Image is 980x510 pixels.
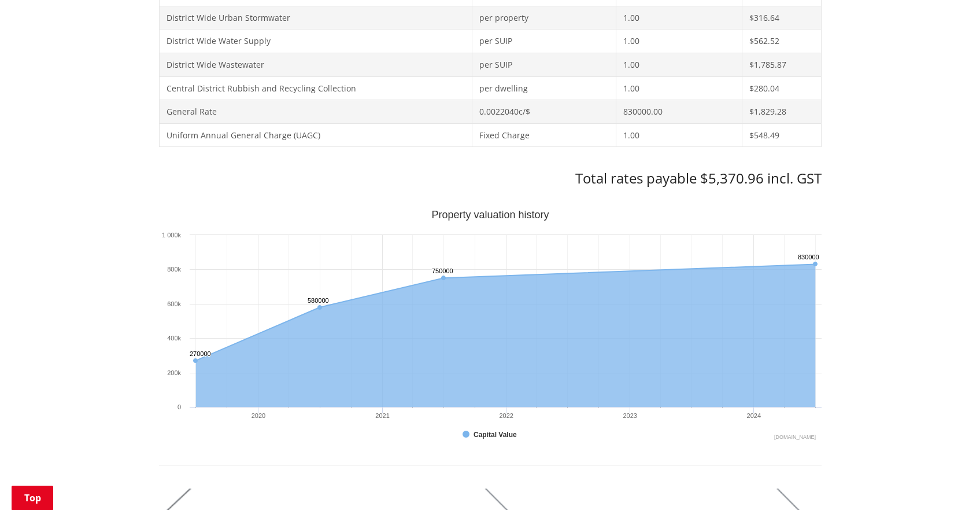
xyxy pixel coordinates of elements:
path: Sunday, Jun 30, 12:00, 270,000. Capital Value. [193,358,198,363]
text: 2023 [623,412,637,419]
h3: Total rates payable $5,370.96 incl. GST [159,170,822,187]
text: 1 000k [161,232,181,239]
td: $280.04 [742,76,821,100]
div: Property valuation history. Highcharts interactive chart. [159,210,822,442]
text: 0 [177,403,180,410]
td: per SUIP [472,30,616,53]
td: $1,785.87 [742,53,821,76]
td: $1,829.28 [742,100,821,124]
text: 2024 [746,412,760,419]
text: 750000 [432,267,453,274]
text: 200k [167,369,181,376]
td: Uniform Annual General Charge (UAGC) [159,123,472,147]
td: 830000.00 [616,100,742,124]
text: Chart credits: Highcharts.com [774,434,815,440]
td: $548.49 [742,123,821,147]
td: per SUIP [472,53,616,76]
text: 400k [167,335,181,342]
svg: Interactive chart [159,210,822,442]
text: 2020 [251,412,265,419]
td: 1.00 [616,53,742,76]
a: Top [12,486,53,510]
td: District Wide Wastewater [159,53,472,76]
button: Show Capital Value [463,430,519,440]
td: District Wide Water Supply [159,30,472,53]
td: $562.52 [742,30,821,53]
td: 0.0022040c/$ [472,100,616,124]
text: 270000 [190,350,211,357]
td: 1.00 [616,123,742,147]
iframe: Messenger Launcher [927,461,968,503]
td: District Wide Urban Stormwater [159,6,472,30]
text: 800k [167,266,181,273]
td: Central District Rubbish and Recycling Collection [159,76,472,100]
td: per dwelling [472,76,616,100]
path: Wednesday, Jun 30, 12:00, 750,000. Capital Value. [441,276,446,280]
text: 600k [167,300,181,307]
td: 1.00 [616,30,742,53]
path: Sunday, Jun 30, 12:00, 830,000. Capital Value. [812,262,817,266]
text: 580000 [308,297,329,304]
text: 830000 [798,254,819,260]
td: General Rate [159,100,472,124]
text: 2021 [375,412,389,419]
td: 1.00 [616,76,742,100]
td: $316.64 [742,6,821,30]
td: per property [472,6,616,30]
path: Tuesday, Jun 30, 12:00, 580,000. Capital Value. [317,305,322,310]
text: 2022 [499,412,513,419]
text: Property valuation history [431,209,549,221]
td: 1.00 [616,6,742,30]
td: Fixed Charge [472,123,616,147]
